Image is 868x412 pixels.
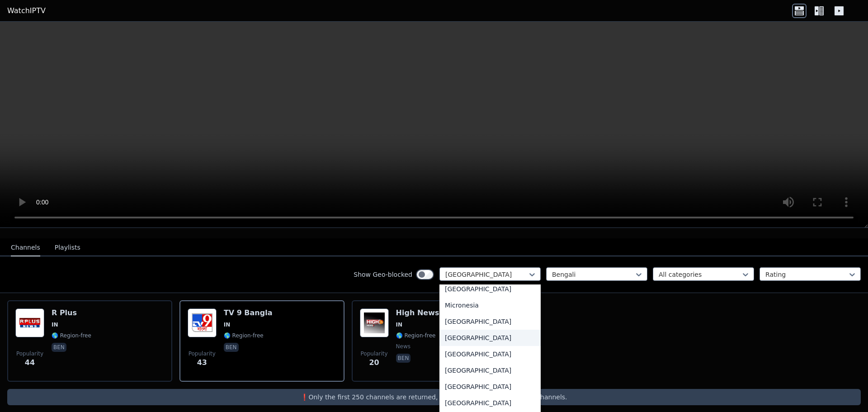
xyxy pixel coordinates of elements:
[52,308,91,317] h6: R Plus
[197,357,207,368] span: 43
[25,357,35,368] span: 44
[396,321,403,328] span: IN
[188,308,217,337] img: TV 9 Bangla
[224,343,239,352] p: ben
[15,308,44,337] img: R Plus
[439,379,541,395] div: [GEOGRAPHIC_DATA]
[354,270,412,279] label: Show Geo-blocked
[396,332,436,339] span: 🌎 Region-free
[55,239,80,256] button: Playlists
[439,297,541,313] div: Micronesia
[52,321,58,328] span: IN
[11,239,40,256] button: Channels
[11,393,857,402] p: ❗️Only the first 250 channels are returned, use the filters to narrow down channels.
[189,350,216,357] span: Popularity
[439,362,541,379] div: [GEOGRAPHIC_DATA]
[224,332,264,339] span: 🌎 Region-free
[439,395,541,411] div: [GEOGRAPHIC_DATA]
[439,330,541,346] div: [GEOGRAPHIC_DATA]
[224,321,231,328] span: IN
[7,5,46,16] a: WatchIPTV
[396,343,410,350] span: news
[360,308,389,337] img: High News
[439,346,541,362] div: [GEOGRAPHIC_DATA]
[52,332,91,339] span: 🌎 Region-free
[396,354,411,363] p: ben
[16,350,43,357] span: Popularity
[396,308,439,317] h6: High News
[369,357,379,368] span: 20
[224,308,273,317] h6: TV 9 Bangla
[52,343,66,352] p: ben
[439,281,541,297] div: [GEOGRAPHIC_DATA]
[361,350,388,357] span: Popularity
[439,313,541,330] div: [GEOGRAPHIC_DATA]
